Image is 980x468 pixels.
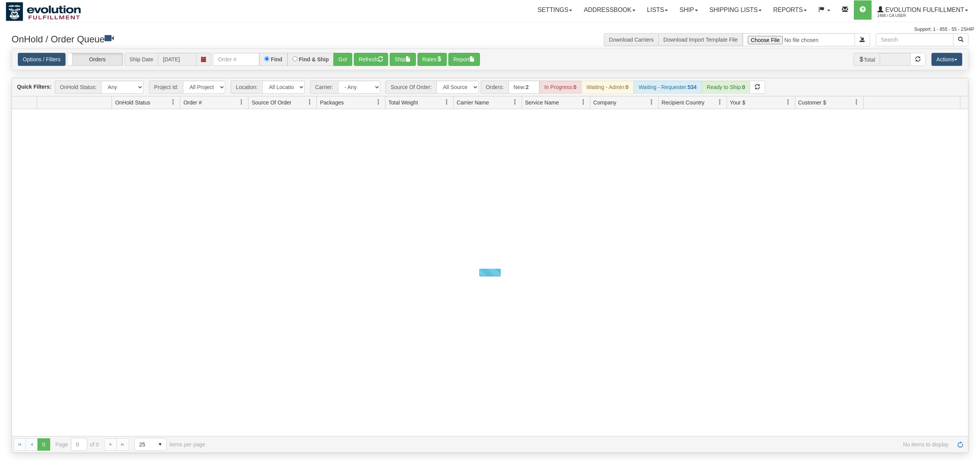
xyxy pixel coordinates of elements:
strong: 2 [526,84,529,90]
a: Company filter column settings [645,96,658,109]
div: In Progress: [539,81,581,94]
span: No items to display [216,441,949,448]
strong: 0 [573,84,576,90]
button: Report [448,53,480,66]
a: Recipient Country filter column settings [713,96,727,109]
a: Addressbook [578,0,641,20]
a: Service Name filter column settings [577,96,590,109]
span: Carrier Name [457,99,489,106]
span: Carrier: [310,81,338,94]
label: Find [271,57,282,62]
div: Waiting - Requester: [634,81,701,94]
span: Total Weight [389,99,418,106]
span: Orders: [481,81,509,94]
a: Lists [641,0,674,20]
label: Quick Filters: [17,83,51,91]
span: OnHold Status: [55,81,101,94]
a: Your $ filter column settings [782,96,795,109]
a: Total Weight filter column settings [440,96,453,109]
span: OnHold Status [115,99,150,106]
span: Page 0 [37,438,50,451]
span: Total [853,53,880,66]
span: items per page [134,438,205,451]
button: Ship [390,53,416,66]
button: Go! [333,53,352,66]
a: Order # filter column settings [235,96,248,109]
input: Order # [213,53,259,66]
input: Import [743,33,855,46]
a: OnHold Status filter column settings [167,96,180,109]
a: Customer $ filter column settings [850,96,863,109]
a: Ship [674,0,703,20]
span: Service Name [525,99,559,106]
a: Shipping lists [704,0,767,20]
strong: 0 [625,84,629,90]
button: Actions [931,53,962,66]
span: Page of 0 [56,438,99,451]
a: Carrier Name filter column settings [509,96,522,109]
label: Orders [68,53,123,66]
span: 1488 / CA User [877,12,935,20]
a: Refresh [954,438,966,451]
h3: OnHold / Order Queue [12,33,484,44]
a: Evolution Fulfillment 1488 / CA User [872,0,974,20]
span: Company [593,99,617,106]
span: Source Of Order: [385,81,436,94]
strong: 534 [688,84,696,90]
span: Evolution Fulfillment [884,7,964,13]
span: Location: [231,81,262,94]
span: Page sizes drop down [134,438,167,451]
span: Your $ [730,99,745,106]
div: Waiting - Admin: [581,81,634,94]
div: Support: 1 - 855 - 55 - 2SHIP [6,26,974,33]
div: Ready to Ship: [702,81,750,94]
strong: 0 [742,84,745,90]
a: Download Import Template File [663,37,738,43]
span: Customer $ [798,99,826,106]
label: Find & Ship [299,57,329,62]
button: Rates [417,53,447,66]
span: select [154,438,166,451]
a: Download Carriers [609,37,654,43]
a: Reports [767,0,813,20]
div: grid toolbar [12,78,968,96]
a: Options / Filters [18,53,66,66]
input: Search [876,33,953,46]
span: Source Of Order [252,99,291,106]
a: Settings [532,0,578,20]
button: Refresh [354,53,388,66]
div: New: [509,81,539,94]
span: 25 [139,441,149,448]
span: Ship Date [125,53,158,66]
span: Project Id: [149,81,183,94]
a: Source Of Order filter column settings [303,96,316,109]
a: Packages filter column settings [372,96,385,109]
button: Search [953,33,968,46]
img: logo1488.jpg [6,2,81,21]
span: Recipient Country [662,99,705,106]
span: Packages [320,99,343,106]
span: Order # [183,99,201,106]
